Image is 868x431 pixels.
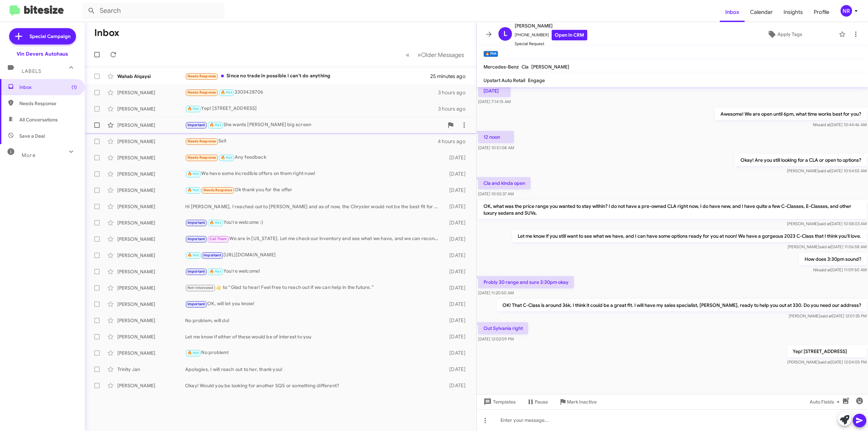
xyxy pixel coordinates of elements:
[185,300,442,308] div: OK, will let you know!
[203,253,221,257] span: Important
[22,68,41,74] span: Labels
[203,188,232,192] span: Needs Response
[221,90,232,95] span: 🔥 Hot
[478,85,511,97] p: [DATE]
[478,99,511,104] span: [DATE] 7:14:15 AM
[210,123,221,127] span: 🔥 Hot
[835,5,861,17] button: NR
[841,5,852,17] div: NR
[117,301,185,308] div: [PERSON_NAME]
[188,269,205,274] span: Important
[442,154,471,161] div: [DATE]
[188,123,205,127] span: Important
[9,28,76,44] a: Special Campaign
[442,301,471,308] div: [DATE]
[188,351,199,355] span: 🔥 Hot
[438,138,471,145] div: 4 hours ago
[442,333,471,340] div: [DATE]
[484,77,525,83] span: Upstart Auto Retail
[528,77,545,83] span: Engage
[552,30,587,40] a: Open in CRM
[185,186,442,194] div: Ok thank you for the offer
[117,203,185,210] div: [PERSON_NAME]
[185,382,442,389] div: Okay! Would you be looking for another SQ5 or something different?
[210,220,221,225] span: 🔥 Hot
[188,155,216,160] span: Needs Response
[19,116,58,123] span: All Conversations
[185,235,442,243] div: We are in [US_STATE]. Let me check our inventory and see what we have, and we can reconnect [DATE]!
[117,105,185,112] div: [PERSON_NAME]
[521,396,553,408] button: Pause
[117,285,185,291] div: [PERSON_NAME]
[504,28,507,39] span: L
[188,139,216,143] span: Needs Response
[188,74,216,78] span: Needs Response
[733,28,835,40] button: Apply Tags
[185,72,430,80] div: Since no trade in possible i can't do anything
[185,366,442,373] div: Apologies, I will reach out to her, thank you!
[820,313,832,318] span: said at
[188,237,205,241] span: Important
[715,108,867,120] p: Awesome! We are open until 6pm, what time works best for you?
[185,219,442,227] div: You're welcome :)
[442,219,471,226] div: [DATE]
[735,154,867,166] p: Okay! Are you still looking for a CLA or open to options?
[567,396,597,408] span: Mark Inactive
[720,2,745,22] a: Inbox
[117,350,185,356] div: [PERSON_NAME]
[515,22,587,30] span: [PERSON_NAME]
[185,268,442,275] div: You're welcome!
[117,219,185,226] div: [PERSON_NAME]
[185,170,442,178] div: We have some incredible offers on them right now!
[413,48,468,62] button: Next
[521,64,529,70] span: Cla
[497,299,867,311] p: OK! That C-Class is around 36k, I think it could be a great fit. I will have my sales specialist,...
[531,64,569,70] span: [PERSON_NAME]
[818,221,830,226] span: said at
[402,48,414,62] button: Previous
[484,51,498,57] small: 🔥 Hot
[819,244,831,249] span: said at
[799,253,867,265] p: How does 3:30pm sound?
[515,40,587,47] span: Special Request
[804,396,848,408] button: Auto Fields
[478,177,531,189] p: Cla and kinda open
[477,396,521,408] button: Templates
[745,2,778,22] a: Calendar
[777,28,802,40] span: Apply Tags
[19,133,45,139] span: Save a Deal
[185,317,442,324] div: No problem, will do!
[221,155,232,160] span: 🔥 Hot
[482,396,516,408] span: Templates
[818,168,830,173] span: said at
[421,51,464,59] span: Older Messages
[185,284,442,292] div: ​👍​ to “ Glad to hear! Feel free to reach out if we can help in the future. ”
[185,121,444,129] div: She wants [PERSON_NAME] big screen
[478,336,514,341] span: [DATE] 12:02:09 PM
[478,322,528,334] p: Out Sylvania right
[188,90,216,95] span: Needs Response
[17,51,68,57] div: Vin Devers Autohaus
[535,396,548,408] span: Pause
[402,48,468,62] nav: Page navigation example
[117,366,185,373] div: Trinity Jan
[442,252,471,259] div: [DATE]
[442,285,471,291] div: [DATE]
[810,396,842,408] span: Auto Fields
[442,366,471,373] div: [DATE]
[188,106,199,111] span: 🔥 Hot
[22,152,36,158] span: More
[478,191,514,196] span: [DATE] 10:55:37 AM
[819,267,831,272] span: said at
[813,122,867,127] span: Nik [DATE] 10:44:46 AM
[117,317,185,324] div: [PERSON_NAME]
[478,145,514,150] span: [DATE] 10:51:08 AM
[185,251,442,259] div: [URL][DOMAIN_NAME]
[29,33,71,40] span: Special Campaign
[117,171,185,177] div: [PERSON_NAME]
[188,172,199,176] span: 🔥 Hot
[188,220,205,225] span: Important
[117,154,185,161] div: [PERSON_NAME]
